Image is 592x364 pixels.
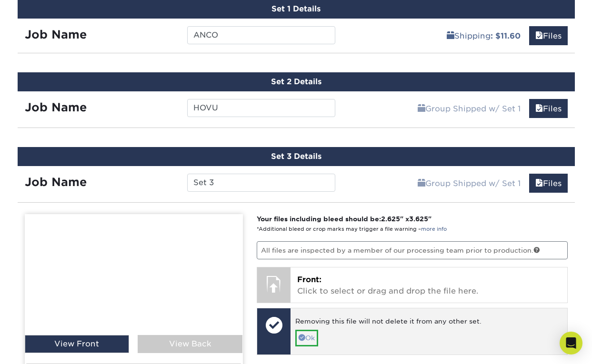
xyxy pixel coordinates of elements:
a: Group Shipped w/ Set 1 [411,174,527,193]
small: *Additional bleed or crop marks may trigger a file warning – [257,226,447,232]
span: Front: [297,275,321,284]
strong: Your files including bleed should be: " x " [257,215,431,223]
div: Open Intercom Messenger [560,332,582,354]
span: files [535,104,543,113]
p: All files are inspected by a member of our processing team prior to production. [257,241,568,259]
span: 2.625 [381,215,400,223]
strong: Job Name [25,28,87,41]
div: Removing this file will not delete it from any other set. [295,316,562,330]
div: Set 2 Details [18,72,575,91]
a: Files [529,26,568,45]
span: shipping [447,31,454,40]
a: Files [529,174,568,193]
b: : $11.60 [491,31,521,40]
a: Files [529,99,568,118]
p: Click to select or drag and drop the file here. [297,274,561,297]
span: 3.625 [409,215,428,223]
strong: Job Name [25,175,87,189]
a: Ok [295,330,318,346]
input: Enter a job name [187,174,335,192]
input: Enter a job name [187,99,335,117]
a: Group Shipped w/ Set 1 [411,99,527,118]
input: Enter a job name [187,26,335,44]
a: Shipping: $11.60 [441,26,527,45]
span: files [535,179,543,188]
span: shipping [418,179,425,188]
strong: Job Name [25,100,87,114]
a: more info [421,226,447,232]
span: shipping [418,104,425,113]
div: Set 3 Details [18,147,575,166]
span: files [535,31,543,40]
